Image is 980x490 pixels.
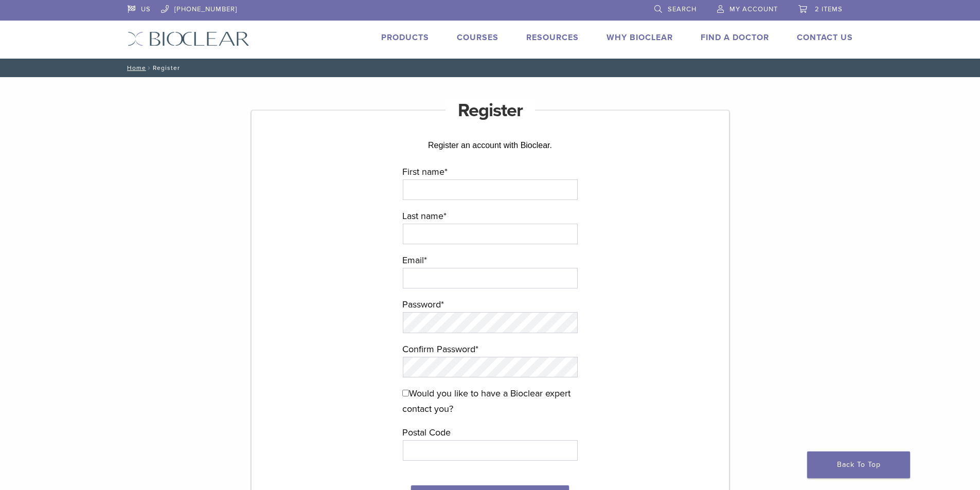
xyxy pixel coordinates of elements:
[815,5,843,13] span: 2 items
[402,390,409,396] input: Would you like to have a Bioclear expert contact you?
[607,32,673,43] a: Why Bioclear
[729,5,778,13] span: My Account
[402,252,578,268] label: Email
[797,32,853,43] a: Contact Us
[807,451,910,478] a: Back To Top
[446,98,535,123] h1: Register
[701,32,769,43] a: Find A Doctor
[526,32,579,43] a: Resources
[381,32,429,43] a: Products
[402,386,578,416] label: Would you like to have a Bioclear expert contact you?
[128,31,250,46] img: Bioclear
[402,164,578,179] label: First name
[402,297,578,312] label: Password
[457,32,498,43] a: Courses
[336,127,644,164] div: Register an account with Bioclear.
[124,64,146,71] a: Home
[402,341,578,357] label: Confirm Password
[402,425,578,440] label: Postal Code
[146,65,153,70] span: /
[402,208,578,224] label: Last name
[668,5,697,13] span: Search
[120,59,861,77] nav: Register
